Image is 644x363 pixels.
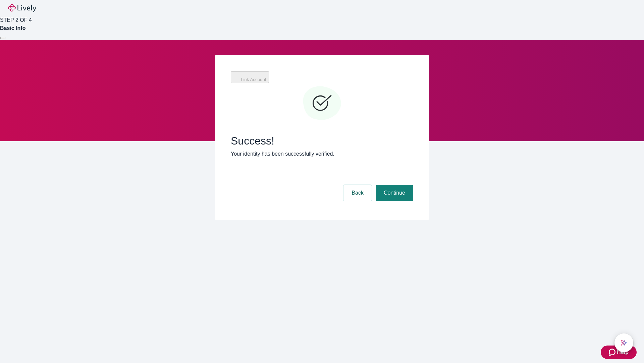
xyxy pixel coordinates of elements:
span: Help [617,348,629,356]
button: chat [614,333,633,352]
button: Continue [376,185,413,201]
svg: Lively AI Assistant [621,339,627,346]
button: Link Account [231,71,269,83]
svg: Zendesk support icon [609,348,617,356]
span: Success! [231,134,413,147]
button: Zendesk support iconHelp [601,346,637,359]
button: Back [343,185,372,201]
img: Lively [8,4,36,12]
p: Your identity has been successfully verified. [231,150,413,158]
svg: Checkmark icon [302,83,342,124]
